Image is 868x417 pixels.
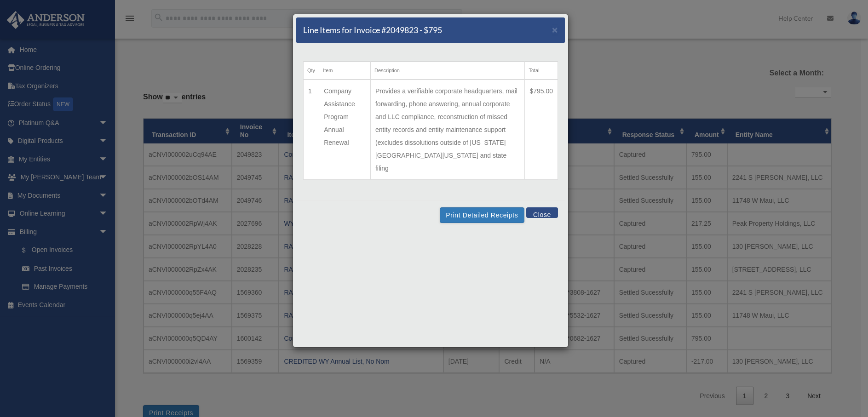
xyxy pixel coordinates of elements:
td: 1 [304,80,319,180]
h5: Line Items for Invoice #2049823 - $795 [303,24,442,36]
button: Close [526,207,558,218]
td: Company Assistance Program Annual Renewal [319,80,371,180]
td: Provides a verifiable corporate headquarters, mail forwarding, phone answering, annual corporate ... [370,80,524,180]
th: Description [370,62,524,80]
button: Close [552,25,558,34]
th: Qty [304,62,319,80]
th: Total [525,62,558,80]
th: Item [319,62,371,80]
span: × [552,24,558,35]
button: Print Detailed Receipts [440,207,524,223]
td: $795.00 [525,80,558,180]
